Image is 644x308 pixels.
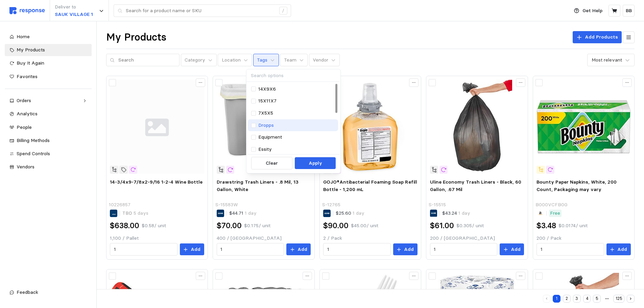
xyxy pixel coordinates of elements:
span: Spend Controls [17,150,50,157]
button: Tags [253,54,279,67]
p: $25.60 [336,210,364,217]
p: 200 / [GEOGRAPHIC_DATA] [430,235,524,242]
span: Feedback [17,289,38,295]
div: / [279,7,287,15]
p: $45.00 / unit [351,222,378,230]
img: S-15515 [430,80,524,174]
img: 713W0aBBUbL.__AC_SX300_SY300_QL70_FMwebp_.jpg [536,80,630,174]
button: 3 [573,295,581,303]
p: Dropps [258,122,274,129]
p: 2 / Pack [323,235,417,242]
button: Add [393,243,418,256]
button: 5 [593,295,601,303]
p: Add [297,246,307,253]
button: 2 [563,295,571,303]
img: S-12765 [323,80,417,174]
img: svg%3e [110,80,204,174]
a: Billing Methods [5,135,92,147]
span: Analytics [17,111,38,117]
p: $0.305 / unit [456,222,484,230]
a: Buy It Again [5,57,92,69]
p: 400 / [GEOGRAPHIC_DATA] [217,235,311,242]
span: Bounty Paper Napkins, White, 200 Count, Packaging may vary [536,179,617,192]
p: Equipment [258,134,282,141]
a: Vendors [5,161,92,173]
p: Vendor [313,56,328,64]
input: Qty [220,243,280,256]
p: Clear [266,160,278,167]
p: 14X9X6 [258,86,276,93]
a: Home [5,31,92,43]
span: 5 days [132,210,148,216]
span: People [17,124,32,130]
a: People [5,121,92,134]
a: Spend Controls [5,148,92,160]
p: B000VCFB0G [535,201,568,209]
p: Deliver to [55,3,93,11]
h2: $638.00 [110,220,139,231]
p: Team [284,56,296,64]
input: Search [118,54,176,66]
p: S-15515 [429,201,446,209]
p: S-15583W [215,201,238,209]
p: 7X5X5 [258,110,273,117]
span: 14-3/4x9-7/8x2-9/16 1-2-4 Wine Bottle [110,179,202,185]
p: Get Help [582,7,602,15]
p: 200 / Pack [536,235,630,242]
p: $0.175 / unit [244,222,270,230]
span: Billing Methods [17,137,50,143]
button: Add [606,243,631,256]
button: Feedback [5,286,92,299]
button: Category [181,54,217,67]
div: Orders [17,97,80,104]
p: Free [550,210,560,217]
span: Vendors [17,164,34,170]
button: Vendor [309,54,340,67]
button: Add [500,243,524,256]
span: My Products [17,47,45,53]
a: Orders [5,95,92,107]
p: $0.0174 / unit [558,222,588,230]
button: Add Products [573,31,622,43]
p: S-12765 [322,201,340,209]
p: SAUK VILLAGE 1 [55,11,93,18]
button: 4 [583,295,591,303]
p: 1,100 / Pallet [110,235,204,242]
span: 1 day [243,210,257,216]
span: 1 day [457,210,470,216]
h2: $61.00 [430,220,454,231]
p: Add [617,246,627,253]
span: Drawstring Trash Liners - .8 Mil, 13 Gallon, White [217,179,299,192]
button: Add [180,243,204,256]
p: Location [222,56,241,64]
p: $44.71 [229,210,257,217]
input: Qty [434,243,493,256]
h2: $3.48 [536,220,556,231]
h1: My Products [106,31,166,44]
input: Qty [327,243,387,256]
button: Location [218,54,252,67]
span: GOJO®Antibacterial Foaming Soap Refill Bottle - 1,200 mL [323,179,417,192]
input: Qty [541,243,600,256]
button: 1 [553,295,560,303]
p: 15X11X7 [258,97,277,105]
p: Apply [309,160,322,167]
button: Get Help [570,4,606,17]
button: 125 [613,295,624,303]
button: BB [623,5,635,17]
p: $43.24 [442,210,470,217]
a: Favorites [5,71,92,83]
img: S-15583W [217,80,311,174]
button: Add [286,243,311,256]
p: $0.58 / unit [142,222,166,230]
p: Tags [257,56,267,64]
p: Essity [258,146,272,153]
button: Team [280,54,308,67]
p: BB [626,7,632,15]
a: My Products [5,44,92,56]
h2: $90.00 [323,220,349,231]
p: Add [191,246,200,253]
span: Buy It Again [17,60,44,66]
p: Category [185,56,205,64]
input: Search for a product name or SKU [126,5,276,17]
